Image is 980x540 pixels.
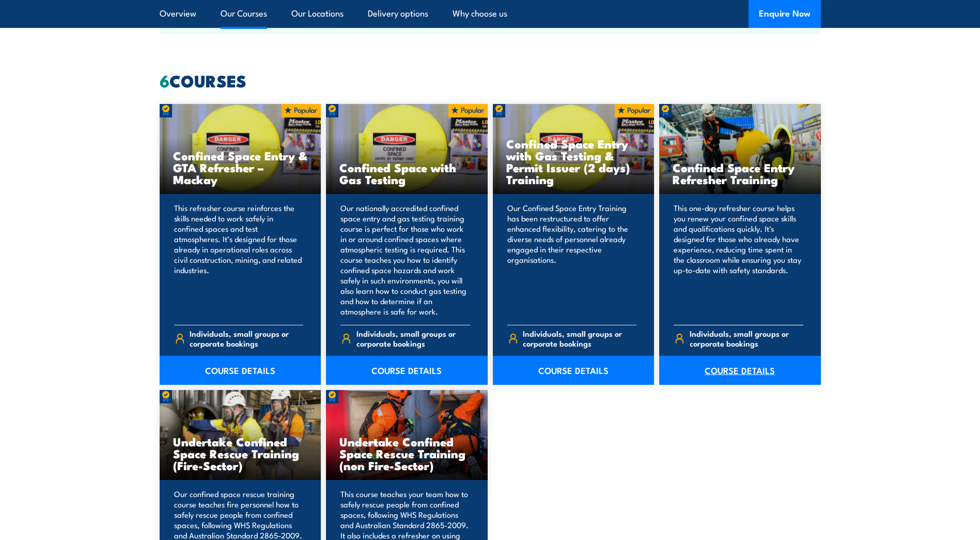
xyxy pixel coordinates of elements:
a: COURSE DETAILS [160,356,321,385]
p: Our nationally accredited confined space entry and gas testing training course is perfect for tho... [340,203,470,317]
p: This refresher course reinforces the skills needed to work safely in confined spaces and test atm... [174,203,304,317]
p: Our Confined Space Entry Training has been restructured to offer enhanced flexibility, catering t... [507,203,637,317]
h3: Undertake Confined Space Rescue Training (non Fire-Sector) [339,436,474,471]
h3: Undertake Confined Space Rescue Training (Fire-Sector) [173,436,308,471]
p: This one-day refresher course helps you renew your confined space skills and qualifications quick... [674,203,803,317]
span: Individuals, small groups or corporate bookings [190,328,303,348]
span: Individuals, small groups or corporate bookings [356,328,470,348]
h3: Confined Space Entry & GTA Refresher – Mackay [173,149,308,185]
strong: 6 [160,67,169,93]
a: COURSE DETAILS [326,356,488,385]
span: Individuals, small groups or corporate bookings [690,328,803,348]
span: Individuals, small groups or corporate bookings [523,328,636,348]
h3: Confined Space Entry Refresher Training [673,161,807,185]
h2: COURSES [160,73,821,87]
h3: Confined Space Entry with Gas Testing & Permit Issuer (2 days) Training [506,138,641,185]
h3: Confined Space with Gas Testing [339,161,474,185]
a: COURSE DETAILS [493,356,655,385]
a: COURSE DETAILS [659,356,821,385]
